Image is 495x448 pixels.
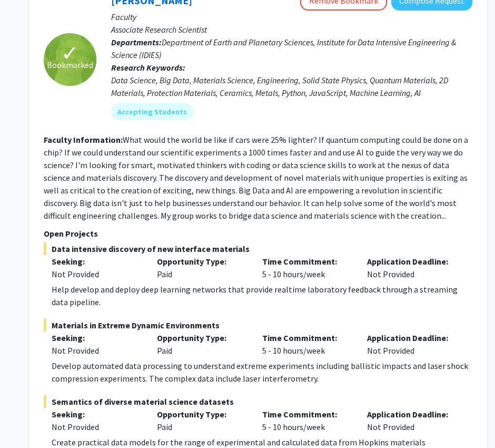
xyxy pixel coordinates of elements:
[111,23,472,36] p: Associate Research Scientist
[44,227,472,240] p: Open Projects
[359,332,464,357] div: Not Provided
[52,344,141,357] div: Not Provided
[61,48,79,59] span: ✓
[52,359,472,385] div: Develop automated data processing to understand extreme experiments including ballistic impacts a...
[52,408,141,421] p: Seeking:
[52,283,472,308] div: Help develop and deploy deep learning networks that provide realtime laboratory feedback through ...
[367,408,457,421] p: Application Deadline:
[52,255,141,268] p: Seeking:
[111,62,185,73] b: Research Keywords:
[8,401,45,440] iframe: Chat
[52,421,141,433] div: Not Provided
[157,255,246,268] p: Opportunity Type:
[254,255,360,280] div: 5 - 10 hours/week
[111,11,472,23] p: Faculty
[254,332,360,357] div: 5 - 10 hours/week
[149,332,254,357] div: Paid
[262,408,352,421] p: Time Commitment:
[111,74,472,99] div: Data Science, Big Data, Materials Science, Engineering, Solid State Physics, Quantum Materials, 2...
[262,255,352,268] p: Time Commitment:
[44,134,123,145] b: Faculty Information:
[111,103,193,120] mat-chip: Accepting Students
[367,255,457,268] p: Application Deadline:
[262,332,352,344] p: Time Commitment:
[157,332,246,344] p: Opportunity Type:
[157,408,246,421] p: Opportunity Type:
[254,408,360,433] div: 5 - 10 hours/week
[359,408,464,433] div: Not Provided
[111,37,456,60] span: Department of Earth and Planetary Sciences, Institute for Data Intensive Engineering & Science (I...
[44,242,472,255] span: Data intensive discovery of new interface materials
[367,332,457,344] p: Application Deadline:
[149,408,254,433] div: Paid
[359,255,464,280] div: Not Provided
[52,332,141,344] p: Seeking:
[52,268,141,280] div: Not Provided
[44,319,472,332] span: Materials in Extreme Dynamic Environments
[149,255,254,280] div: Paid
[44,395,472,408] span: Semantics of diverse material science datasets
[111,37,162,47] b: Departments:
[47,59,93,71] span: Bookmarked
[44,134,468,221] fg-read-more: What would the world be like if cars were 25% lighter? If quantum computing could be done on a ch...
